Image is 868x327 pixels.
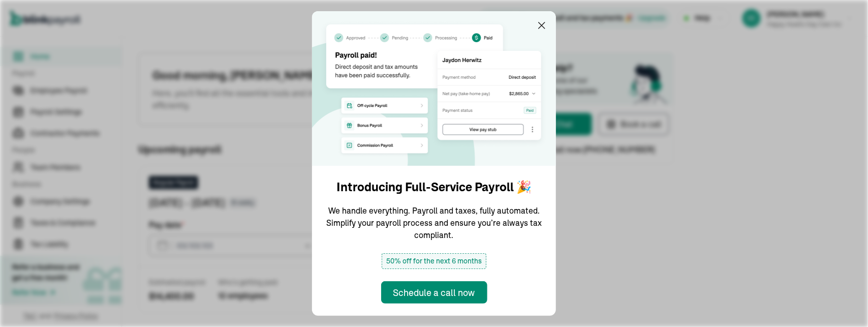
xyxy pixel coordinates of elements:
p: We handle everything. Payroll and taxes, fully automated. Simplify your payroll process and ensur... [324,204,544,241]
div: Schedule a call now [393,286,475,300]
span: 50% off for the next 6 months [382,253,486,269]
h1: Introducing Full-Service Payroll 🎉 [336,178,532,196]
button: Schedule a call now [381,281,487,304]
img: announcement [312,11,556,166]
